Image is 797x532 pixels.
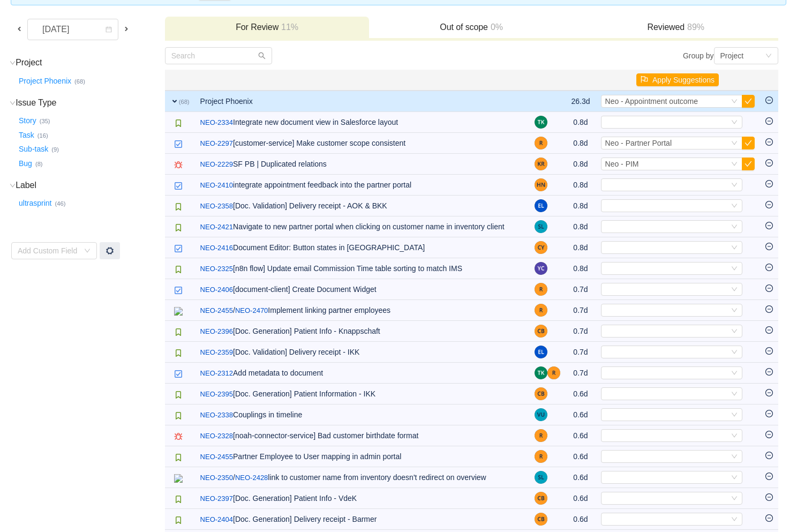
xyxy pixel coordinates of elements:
a: NEO-2404 [200,514,233,525]
td: Implement linking partner employees [195,300,530,321]
i: icon: down [731,203,738,210]
i: icon: down [10,100,16,106]
i: icon: minus-circle [765,473,773,480]
img: 10315 [174,453,183,462]
td: [document-client] Create Document Widget [195,279,530,300]
i: icon: down [731,140,738,147]
a: NEO-2229 [200,159,233,170]
h3: Issue Type [17,98,164,108]
img: 10318 [174,286,183,295]
span: expand [170,97,179,106]
i: icon: minus-circle [765,201,773,208]
i: icon: down [10,183,16,189]
div: [DATE] [34,19,80,40]
td: [noah-connector-service] Bad customer birthdate format [195,425,530,446]
img: R [535,137,547,149]
i: icon: down [731,307,738,314]
a: NEO-2359 [200,347,233,358]
img: VU [535,408,547,421]
a: NEO-2325 [200,264,233,274]
img: R [547,366,560,379]
td: 0.8d [566,237,595,258]
i: icon: minus-circle [765,243,773,250]
img: R [535,283,547,296]
i: icon: down [731,391,738,398]
i: icon: minus-circle [765,368,773,376]
td: SF PB | Duplicated relations [195,154,530,175]
a: NEO-2312 [200,368,233,379]
a: NEO-2358 [200,201,233,212]
img: SK [535,471,547,484]
div: Project [720,48,744,64]
span: 89% [685,23,704,32]
td: 0.8d [566,133,595,154]
img: 10315 [174,265,183,274]
img: KR [535,158,547,170]
h3: Out of scope [374,22,568,33]
small: (16) [37,132,48,139]
a: NEO-2334 [200,117,233,128]
i: icon: down [731,411,738,419]
i: icon: down [731,286,738,294]
img: 10303 [174,161,183,169]
i: icon: down [731,370,738,377]
img: HN [535,178,547,191]
input: Search [165,47,272,64]
img: SK [535,220,547,233]
img: TK [535,366,547,379]
img: CB [535,513,547,526]
i: icon: down [731,349,738,356]
td: Add metadata to document [195,363,530,384]
img: 10315 [174,391,183,399]
img: 20147 [174,474,183,483]
a: NEO-2455 [200,452,233,462]
small: (46) [55,200,65,207]
td: 0.6d [566,509,595,530]
img: 10315 [174,119,183,128]
div: Add Custom Field [18,245,79,256]
span: 11% [279,23,298,32]
i: icon: minus-circle [765,138,773,146]
td: [Doc. Generation] Delivery receipt - Barmer [195,509,530,530]
img: 10315 [174,495,183,504]
a: NEO-2297 [200,138,233,149]
td: [Doc. Generation] Patient Info - Knappschaft [195,321,530,342]
td: 0.8d [566,196,595,216]
img: 10303 [174,432,183,441]
td: 0.6d [566,488,595,509]
i: icon: down [731,432,738,440]
a: NEO-2410 [200,180,233,191]
i: icon: down [731,265,738,273]
i: icon: minus-circle [765,264,773,271]
img: 10315 [174,203,183,211]
img: CB [535,492,547,505]
td: [Doc. Generation] Patient Information - IKK [195,384,530,404]
span: / [200,306,235,314]
img: 10315 [174,223,183,232]
a: NEO-2421 [200,222,233,233]
a: NEO-2350 [200,473,233,483]
h3: Label [17,180,164,191]
i: icon: down [10,60,16,66]
td: integrate appointment feedback into the partner portal [195,175,530,196]
small: (35) [40,118,50,124]
i: icon: minus-circle [765,117,773,125]
button: icon: flagApply Suggestions [636,73,719,86]
td: 0.6d [566,446,595,467]
small: (9) [51,146,59,153]
span: Neo - Appointment outcome [605,97,698,106]
i: icon: down [731,453,738,461]
td: Document Editor: Button states in [GEOGRAPHIC_DATA] [195,237,530,258]
td: [Doc. Generation] Patient Info - VdeK [195,488,530,509]
i: icon: down [765,53,772,60]
td: 0.6d [566,467,595,488]
i: icon: minus-circle [765,514,773,522]
img: R [535,450,547,463]
a: NEO-2338 [200,410,233,421]
i: icon: minus-circle [765,452,773,459]
h3: Reviewed [579,22,773,33]
i: icon: minus-circle [765,347,773,355]
a: NEO-2428 [235,473,268,483]
small: (8) [35,161,43,167]
img: 10318 [174,140,183,148]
